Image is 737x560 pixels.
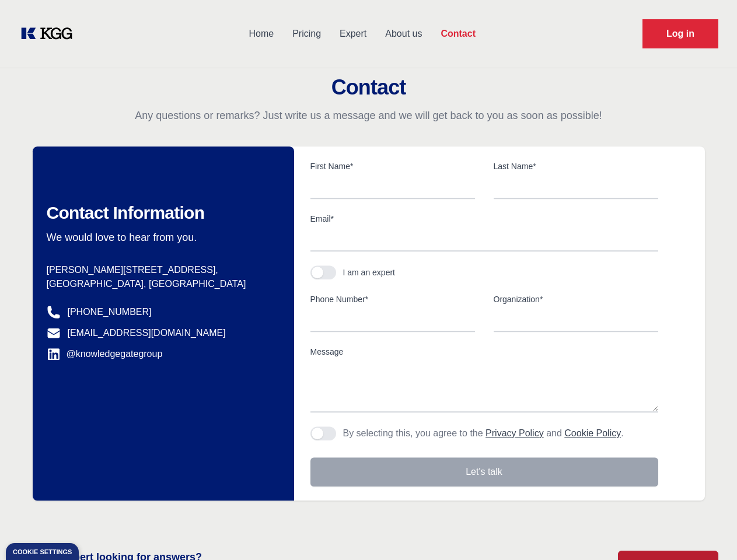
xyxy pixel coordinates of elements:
label: Organization* [494,293,658,305]
iframe: Chat Widget [679,504,737,560]
p: Any questions or remarks? Just write us a message and we will get back to you as soon as possible! [14,108,723,123]
a: @knowledgegategroup [47,347,163,361]
label: Last Name* [494,160,658,172]
div: I am an expert [343,267,396,278]
a: Home [239,19,283,49]
div: Cookie settings [13,549,72,555]
label: Email* [310,213,658,225]
a: Expert [330,19,376,49]
p: We would love to hear from you. [47,230,275,244]
a: [EMAIL_ADDRESS][DOMAIN_NAME] [68,326,226,340]
a: [PHONE_NUMBER] [68,305,152,319]
a: Privacy Policy [485,428,544,438]
a: Cookie Policy [564,428,621,438]
a: KOL Knowledge Platform: Talk to Key External Experts (KEE) [19,24,82,43]
a: Contact [431,19,485,49]
label: Phone Number* [310,293,475,305]
a: Pricing [283,19,330,49]
p: [PERSON_NAME][STREET_ADDRESS], [47,263,275,277]
label: Message [310,346,658,358]
a: Request Demo [642,19,718,48]
label: First Name* [310,160,475,172]
h2: Contact Information [47,202,275,223]
h2: Contact [14,76,723,99]
button: Let's talk [310,457,658,487]
a: About us [376,19,431,49]
p: By selecting this, you agree to the and . [343,426,624,440]
p: [GEOGRAPHIC_DATA], [GEOGRAPHIC_DATA] [47,277,275,291]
